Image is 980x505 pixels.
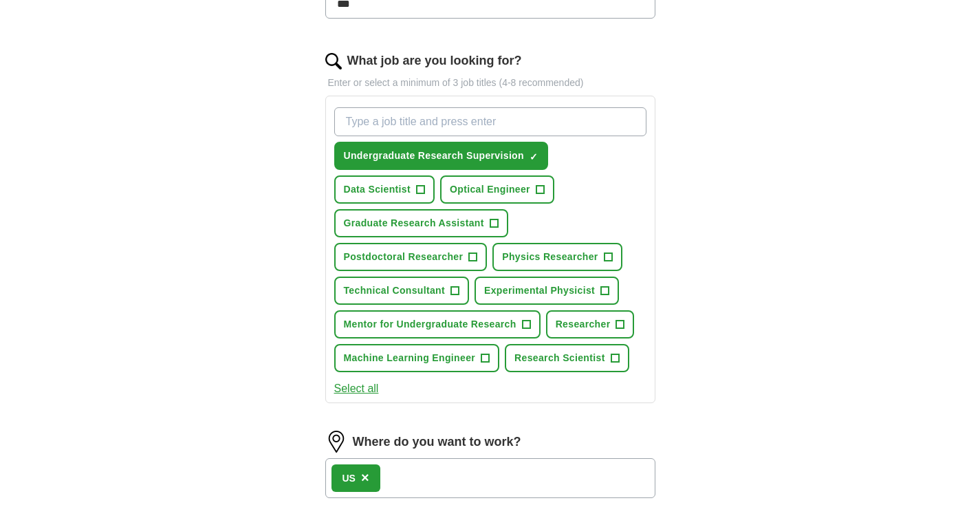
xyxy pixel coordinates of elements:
[353,433,521,451] label: Where do you want to work?
[334,380,379,397] button: Select all
[361,470,369,485] span: ×
[530,151,538,162] span: ✓
[347,52,522,70] label: What job are you looking for?
[334,243,488,271] button: Postdoctoral Researcher
[502,250,598,264] span: Physics Researcher
[334,142,548,170] button: Undergraduate Research Supervision✓
[334,277,470,305] button: Technical Consultant
[475,277,619,305] button: Experimental Physicist
[344,317,516,332] span: Mentor for Undergraduate Research
[334,310,541,339] button: Mentor for Undergraduate Research
[344,149,524,163] span: Undergraduate Research Supervision
[484,283,595,298] span: Experimental Physicist
[334,175,435,204] button: Data Scientist
[344,250,464,264] span: Postdoctoral Researcher
[334,107,646,136] input: Type a job title and press enter
[325,53,342,69] img: search.png
[334,344,500,372] button: Machine Learning Engineer
[334,209,508,237] button: Graduate Research Assistant
[342,471,356,486] div: US
[492,243,622,271] button: Physics Researcher
[450,182,530,197] span: Optical Engineer
[505,344,629,372] button: Research Scientist
[514,351,605,365] span: Research Scientist
[546,310,635,339] button: Researcher
[344,351,476,365] span: Machine Learning Engineer
[325,431,347,453] img: location.png
[344,182,411,197] span: Data Scientist
[344,283,446,298] span: Technical Consultant
[325,76,655,90] p: Enter or select a minimum of 3 job titles (4-8 recommended)
[361,468,369,488] button: ×
[440,175,554,204] button: Optical Engineer
[344,216,484,230] span: Graduate Research Assistant
[556,317,611,332] span: Researcher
